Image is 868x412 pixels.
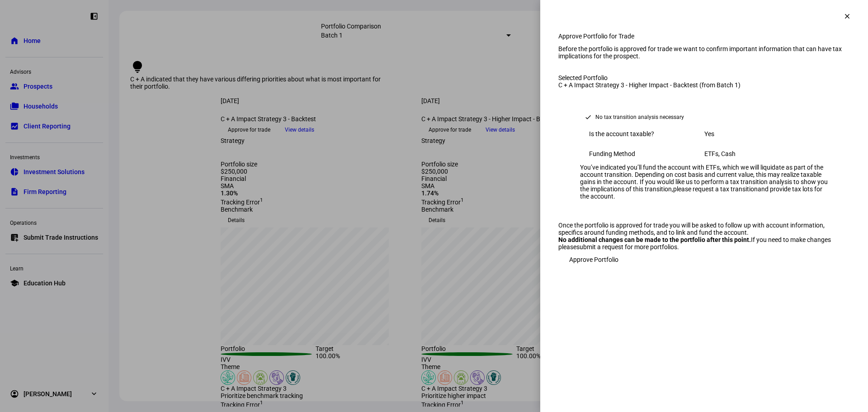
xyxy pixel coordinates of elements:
[585,114,592,121] mat-icon: check
[673,185,758,193] a: please request a tax transition
[589,130,704,137] div: Is the account taxable?
[558,33,850,40] div: Approve Portfolio for Trade
[569,251,618,269] span: Approve Portfolio
[589,150,704,157] div: Funding Method
[558,74,850,81] div: Selected Portfolio
[558,222,850,236] div: Once the portfolio is approved for trade you will be asked to follow up with account information,...
[595,113,684,122] div: No tax transition analysis necessary
[558,236,751,243] strong: No additional changes can be made to the portfolio after this point.
[704,150,820,157] div: ETFs, Cash
[558,251,629,269] button: Approve Portfolio
[580,164,828,200] div: You’ve indicated you’ll fund the account with ETFs, which we will liquidate as part of the accoun...
[558,81,850,89] div: C + A Impact Strategy 3 - Higher Impact - Backtest (from Batch 1)
[704,130,820,137] div: Yes
[558,45,850,60] div: Before the portfolio is approved for trade we want to confirm important information that can have...
[843,12,851,20] mat-icon: clear
[576,243,677,251] a: submit a request for more portfolios
[558,236,850,251] div: If you need to make changes please .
